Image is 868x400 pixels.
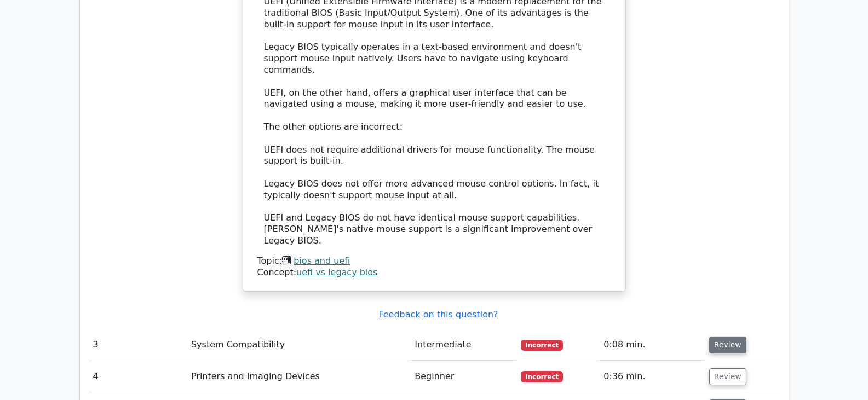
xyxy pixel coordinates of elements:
span: Incorrect [521,340,563,351]
td: System Compatibility [187,329,410,361]
td: Beginner [410,361,516,392]
button: Review [709,337,746,353]
td: Printers and Imaging Devices [187,361,410,392]
div: Concept: [257,267,611,279]
a: bios and uefi [294,256,350,266]
td: 0:08 min. [599,329,705,361]
a: uefi vs legacy bios [296,267,377,277]
div: Topic: [257,256,611,267]
td: Intermediate [410,329,516,361]
td: 3 [89,329,187,361]
button: Review [709,368,746,385]
span: Incorrect [521,371,563,382]
td: 0:36 min. [599,361,705,392]
a: Feedback on this question? [378,309,498,320]
td: 4 [89,361,187,392]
